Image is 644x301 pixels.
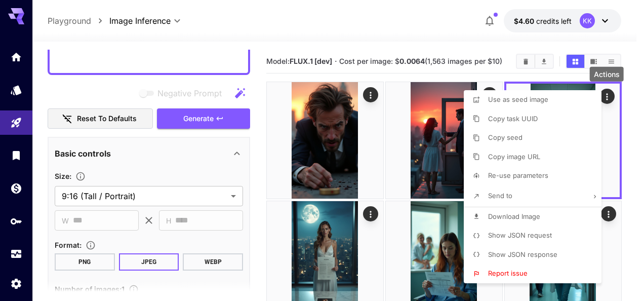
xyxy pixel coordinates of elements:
span: Send to [488,192,512,200]
span: Use as seed image [488,95,548,103]
span: Copy image URL [488,153,540,161]
div: Actions [590,67,624,82]
span: Download Image [488,212,540,220]
span: Show JSON response [488,250,557,258]
span: Copy task UUID [488,115,538,123]
span: Show JSON request [488,231,552,239]
span: Re-use parameters [488,171,548,179]
span: Report issue [488,269,528,277]
span: Copy seed [488,133,522,141]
